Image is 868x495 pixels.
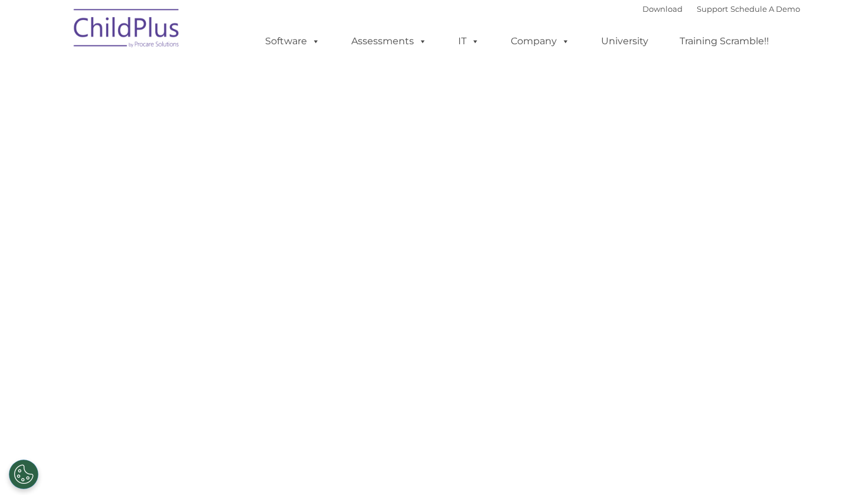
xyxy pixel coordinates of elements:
[697,4,728,14] a: Support
[446,29,491,53] a: IT
[253,29,332,53] a: Software
[68,1,186,60] img: ChildPlus by Procare Solutions
[340,29,439,53] a: Assessments
[730,4,800,14] a: Schedule A Demo
[642,4,800,14] font: |
[499,29,582,53] a: Company
[642,4,683,14] a: Download
[589,29,660,53] a: University
[668,29,781,53] a: Training Scramble!!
